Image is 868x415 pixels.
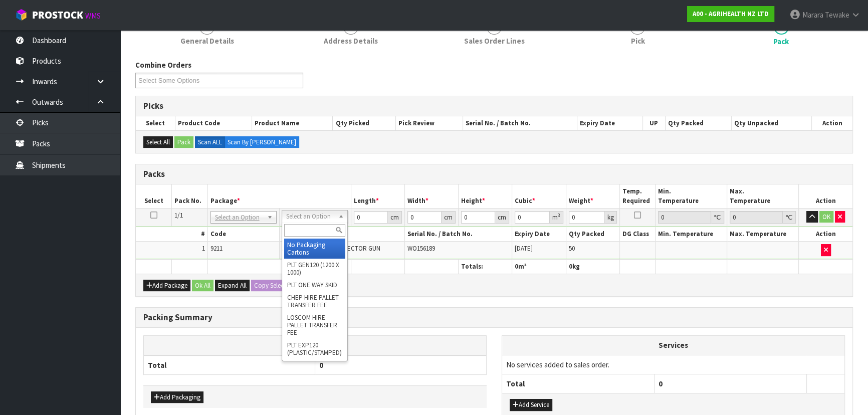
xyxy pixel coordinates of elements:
div: cm [495,211,509,224]
a: A00 - AGRIHEALTH NZ LTD [687,6,774,22]
span: Select an Option [215,212,263,224]
label: Scan ALL [195,136,225,148]
th: Total [144,355,315,375]
h3: Picks [143,101,845,111]
th: Temp. Required [619,184,656,208]
button: OK [819,211,833,223]
th: Serial No. / Batch No. [404,227,512,242]
th: Weight [566,184,619,208]
li: CHEP HIRE PALLET TRANSFER FEE [284,291,345,311]
div: ℃ [783,211,796,224]
th: Total [502,374,655,393]
th: Services [502,336,844,355]
span: 0 [319,360,323,370]
th: Select [136,184,172,208]
label: Scan By [PERSON_NAME] [225,136,299,148]
span: Address Details [324,36,378,46]
th: UP [642,116,665,130]
button: Pack [174,136,193,148]
th: Qty Packed [566,227,619,242]
button: Select All [143,136,173,148]
th: Qty Packed [665,116,731,130]
span: 0 [569,262,572,271]
th: Product Name [252,116,333,130]
th: Cubic [512,184,566,208]
button: Add Packaging [151,391,203,403]
li: No Packaging Cartons [284,239,345,259]
li: PLT ONE WAY SKID [284,279,345,291]
span: Expand All [218,281,247,290]
th: Packagings [144,336,487,355]
h3: Packs [143,169,845,179]
small: WMS [85,11,101,21]
span: General Details [180,36,234,46]
li: PLT GEN120 (1200 X 1000) [284,259,345,279]
th: Height [459,184,512,208]
th: Min. Temperature [656,227,727,242]
th: Name [279,227,404,242]
span: Tewake [825,10,849,20]
th: Qty Unpacked [732,116,812,130]
span: ProStock [32,9,83,22]
th: Max. Temperature [727,227,799,242]
span: 1/1 [174,211,183,220]
span: 1 [202,244,205,253]
th: Expiry Date [577,116,642,130]
th: Select [136,116,175,130]
th: Code [207,227,279,242]
div: ℃ [711,211,724,224]
span: Pick [630,36,644,46]
th: Pack No. [172,184,208,208]
span: 50 [569,244,575,253]
th: Expiry Date [512,227,566,242]
span: WO156189 [407,244,435,253]
td: No services added to sales order. [502,355,844,374]
span: Select an Option [286,211,334,223]
button: Add Service [510,399,552,411]
li: LOSCOM HIRE PALLET TRANSFER FEE [284,311,345,339]
div: cm [442,211,456,224]
th: Length [351,184,404,208]
th: Totals: [459,259,512,274]
div: m [550,211,563,224]
button: Ok All [192,280,213,292]
button: Expand All [215,280,250,292]
th: Max. Temperature [727,184,799,208]
sup: 3 [558,212,560,219]
th: Serial No. / Batch No. [463,116,577,130]
th: m³ [512,259,566,274]
th: Width [404,184,458,208]
h3: Packing Summary [143,313,845,322]
span: 9211 [210,244,223,253]
span: 0 [659,379,663,388]
span: Pack [773,36,789,47]
th: Action [799,184,852,208]
th: # [136,227,207,242]
th: Package [207,184,351,208]
th: Product Code [175,116,252,130]
span: [DATE] [515,244,533,253]
span: Marara [802,10,823,20]
th: Pick Review [396,116,463,130]
th: Action [799,227,852,242]
span: Sales Order Lines [464,36,525,46]
label: Combine Orders [135,60,191,70]
img: cube-alt.png [15,9,28,21]
th: kg [566,259,619,274]
span: 0 [515,262,518,271]
div: cm [388,211,402,224]
th: Action [811,116,852,130]
th: Min. Temperature [656,184,727,208]
div: kg [605,211,617,224]
button: Add Package [143,280,190,292]
button: Copy Selected [251,280,295,292]
strong: A00 - AGRIHEALTH NZ LTD [693,10,769,18]
li: PLT EXP120 (PLASTIC/STAMPED) [284,339,345,359]
th: DG Class [619,227,656,242]
th: Qty Picked [333,116,396,130]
